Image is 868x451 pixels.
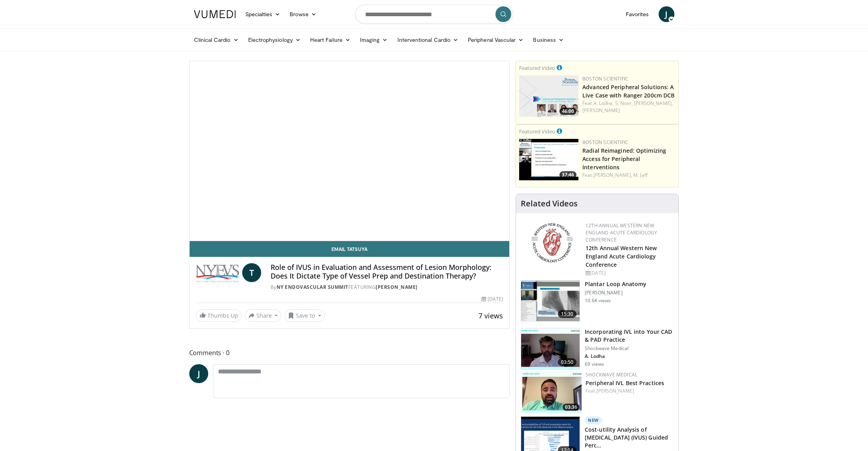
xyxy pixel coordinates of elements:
[593,172,632,178] a: [PERSON_NAME],
[586,269,672,277] div: [DATE]
[478,311,503,320] span: 7 views
[519,64,555,71] small: Featured Video
[558,358,577,366] span: 03:50
[582,147,666,171] a: Radial Reimagined: Optimizing Access for Peripheral Interventions
[633,172,648,178] a: M. Jaff
[585,280,646,288] h3: Plantar Loop Anatomy
[585,361,604,367] p: 69 views
[285,6,321,22] a: Browse
[245,309,282,322] button: Share
[585,426,674,449] h3: Cost-utility Analysis of [MEDICAL_DATA] (IVUS) Guided Perc…
[586,222,657,243] a: 12th Annual Western New England Acute Cardiology Conference
[585,328,674,344] h3: Incorporating IVL into Your CAD & PAD Practice
[582,100,675,114] div: Feat.
[243,32,305,48] a: Electrophysiology
[271,263,503,280] h4: Role of IVUS in Evaluation and Assessment of Lesion Morphology: Does It Dictate Type of Vessel Pr...
[284,309,325,322] button: Save to
[597,387,634,394] a: [PERSON_NAME]
[521,328,674,370] a: 03:50 Incorporating IVL into Your CAD & PAD Practice Shockwave Medical A. Lodha 69 views
[563,404,580,411] span: 03:36
[519,139,578,180] img: c038ed19-16d5-403f-b698-1d621e3d3fd1.150x105_q85_crop-smart_upscale.jpg
[189,364,208,383] a: J
[463,32,528,48] a: Peripheral Vascular
[376,284,418,290] a: [PERSON_NAME]
[585,416,602,424] p: New
[521,328,580,369] img: 4a6eaadb-1133-44ac-827a-14b068d082c7.150x105_q85_crop-smart_upscale.jpg
[521,199,578,208] h4: Related Videos
[482,296,503,303] div: [DATE]
[522,371,582,413] img: fe221e97-d25e-47e5-8d91-5dbacfec787a.150x105_q85_crop-smart_upscale.jpg
[242,263,261,282] a: T
[593,100,614,107] a: A. Lodha,
[528,32,569,48] a: Business
[521,280,674,322] a: 15:30 Plantar Loop Anatomy [PERSON_NAME] 10.6K views
[305,32,355,48] a: Heart Failure
[582,83,674,99] a: Advanced Peripheral Solutions: A Live Case with Ranger 200cm DCB
[634,100,673,107] a: [PERSON_NAME],
[241,6,285,22] a: Specialties
[582,107,620,114] a: [PERSON_NAME]
[659,6,674,22] a: J
[277,284,348,290] a: NY Endovascular Summit
[586,387,672,395] div: Feat.
[355,5,513,24] input: Search topics, interventions
[615,100,633,107] a: S. Noor,
[519,75,578,117] img: af9da20d-90cf-472d-9687-4c089bf26c94.150x105_q85_crop-smart_upscale.jpg
[519,139,578,180] a: 37:46
[393,32,463,48] a: Interventional Cardio
[559,171,576,178] span: 37:46
[355,32,393,48] a: Imaging
[585,345,674,352] p: Shockwave Medical
[519,128,555,135] small: Featured Video
[586,371,637,378] a: Shockwave Medical
[519,75,578,117] a: 46:00
[189,32,243,48] a: Clinical Cardio
[559,108,576,115] span: 46:00
[196,263,239,282] img: NY Endovascular Summit
[585,298,611,304] p: 10.6K views
[196,309,242,322] a: Thumbs Up
[585,290,646,296] p: [PERSON_NAME]
[190,61,510,241] video-js: Video Player
[271,284,503,291] div: By FEATURING
[558,310,577,318] span: 15:30
[194,10,236,18] img: VuMedi Logo
[582,75,628,82] a: Boston Scientific
[530,222,574,264] img: 0954f259-7907-4053-a817-32a96463ecc8.png.150x105_q85_autocrop_double_scale_upscale_version-0.2.png
[190,241,510,257] a: Email Tatsuya
[621,6,654,22] a: Favorites
[582,139,628,146] a: Boston Scientific
[189,348,510,358] span: Comments 0
[521,281,580,322] img: 442ddc85-cc57-4e12-8543-4f99bfe26e46.150x105_q85_crop-smart_upscale.jpg
[586,379,664,387] a: Peripheral IVL Best Practices
[582,172,675,179] div: Feat.
[586,244,657,268] a: 12th Annual Western New England Acute Cardiology Conference
[522,371,582,413] a: 03:36
[585,353,674,359] p: A. Lodha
